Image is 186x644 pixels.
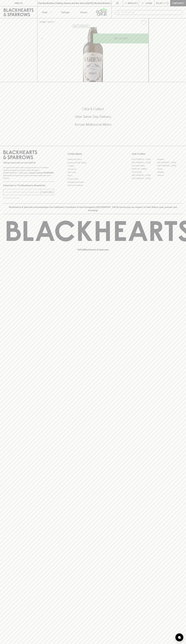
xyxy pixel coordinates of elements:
[93,34,149,43] button: ADD TO CART
[157,164,183,167] a: [GEOGRAPHIC_DATA]
[68,171,119,174] a: Gift Cards
[3,96,183,141] div: Call to action block
[5,206,181,212] p: Blackhearts & Sparrows acknowledges the traditional Custodians of land throughout [GEOGRAPHIC_DAT...
[132,177,157,180] a: [GEOGRAPHIC_DATA]
[74,6,93,18] a: Stores
[132,152,183,156] p: OUR STORES
[132,167,157,170] a: [PERSON_NAME]
[37,6,56,18] button: Shop
[72,25,90,28] button: Add to wishlist
[42,11,47,14] p: Shop
[68,180,119,184] a: Shipping Information
[172,2,184,5] p: Checkout
[68,161,119,164] a: Business & Bulk Gifting
[3,107,183,111] h5: Click & Collect
[114,37,128,40] p: ADD TO CART
[132,161,157,164] a: [GEOGRAPHIC_DATA]
[3,114,183,119] h5: Uber Same-Day Delivery
[37,27,149,82] img: 3408.png
[56,6,74,18] a: Tastings
[68,177,119,180] a: Privacy Policy
[178,636,181,639] img: bubble-icon
[3,166,54,179] p: It is against the law to sell or supply alcohol to, or to obtain alcohol on behalf of a person un...
[61,11,69,14] p: Tastings
[5,190,41,194] input: e.g. jane@blackheartsandsparrows.com.au
[14,2,23,5] p: FIND US
[132,158,157,161] a: [GEOGRAPHIC_DATA]
[140,19,147,26] button: Add to wishlist
[132,164,157,167] a: Brunswick West
[128,2,138,5] p: Wishlist
[157,167,183,170] a: Fitzroy
[3,122,183,127] h5: Across Melbourne Metro
[156,2,162,5] p: $0.00
[68,164,119,167] a: Careers
[68,152,119,156] p: OTHER AREAS
[68,158,119,161] a: Bottle Drop FAQ's
[132,174,157,177] a: [GEOGRAPHIC_DATA]
[157,158,183,161] a: Braddon
[3,184,54,187] p: Subscribe to The Blackhearts Newsletter
[80,11,87,14] p: Stores
[167,2,168,4] p: 0
[39,21,46,23] a: HOME
[68,167,119,171] a: Contact Us
[42,191,53,194] p: SUBSCRIBE
[3,197,54,199] p: We will never spam you
[121,10,181,15] input: Try "Pinot noir"
[132,170,157,174] a: Fitzroy North
[3,161,54,164] p: Sibling owned and run since [DATE]
[157,170,183,174] a: Geelong
[145,2,152,5] p: Login
[157,161,183,164] a: [GEOGRAPHIC_DATA]
[68,184,119,187] a: Terms & Conditions
[29,172,54,174] strong: Liquor License #32064953
[68,174,119,177] a: FAQ's
[41,189,54,195] button: SUBSCRIBE
[157,174,183,177] a: Prahran
[48,21,53,23] a: SHOP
